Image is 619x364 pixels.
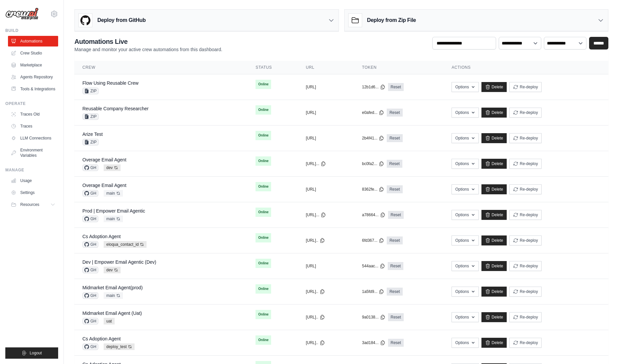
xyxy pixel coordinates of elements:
[509,261,542,271] button: Re-deploy
[256,156,271,166] span: Online
[256,310,271,319] span: Online
[452,338,478,348] button: Options
[248,61,298,74] th: Status
[256,259,271,268] span: Online
[388,83,404,91] a: Reset
[256,208,271,217] span: Online
[8,60,58,70] a: Marketplace
[82,157,126,162] a: Overage Email Agent
[387,288,402,296] a: Reset
[509,235,542,245] button: Re-deploy
[8,84,58,94] a: Tools & Integrations
[444,61,608,74] th: Actions
[79,14,92,27] img: GitHub Logo
[104,216,123,222] span: main
[362,187,384,192] button: 8362fe...
[362,340,385,345] button: 3ad184...
[256,80,271,89] span: Online
[5,167,58,173] div: Manage
[354,61,444,74] th: Token
[256,182,271,191] span: Online
[104,164,121,171] span: dev
[82,285,143,290] a: Midmarket Email Agent(prod)
[481,338,507,348] a: Delete
[481,184,507,194] a: Delete
[509,133,542,143] button: Re-deploy
[256,335,271,345] span: Online
[82,208,145,214] a: Prod | Empower Email Agentic
[8,145,58,161] a: Environment Variables
[82,183,126,188] a: Overage Email Agent
[388,262,403,270] a: Reset
[8,48,58,58] a: Crew Studio
[5,101,58,106] div: Operate
[74,61,248,74] th: Crew
[481,235,507,245] a: Delete
[5,347,58,359] button: Logout
[82,336,121,341] a: Cs Adoption Agent
[452,210,478,220] button: Options
[104,292,123,299] span: main
[82,292,98,299] span: GH
[388,313,404,321] a: Reset
[82,164,98,171] span: GH
[362,110,384,115] button: e0afed...
[104,343,135,350] span: deploy_test
[387,185,402,193] a: Reset
[298,61,354,74] th: URL
[8,36,58,46] a: Automations
[8,72,58,82] a: Agents Repository
[452,159,478,169] button: Options
[387,109,402,117] a: Reset
[256,105,271,115] span: Online
[452,133,478,143] button: Options
[82,267,98,273] span: GH
[387,134,402,142] a: Reset
[387,160,402,168] a: Reset
[387,236,402,244] a: Reset
[82,113,99,120] span: ZIP
[367,16,416,24] h3: Deploy from Zip File
[82,311,142,316] a: Midmarket Email Agent (Uat)
[5,28,58,33] div: Build
[509,108,542,118] button: Re-deploy
[82,241,98,248] span: GH
[30,350,42,356] span: Logout
[481,108,507,118] a: Delete
[509,82,542,92] button: Re-deploy
[97,16,146,24] h3: Deploy from GitHub
[481,261,507,271] a: Delete
[8,175,58,186] a: Usage
[82,234,121,239] a: Cs Adoption Agent
[388,211,404,219] a: Reset
[452,312,478,322] button: Options
[256,233,271,242] span: Online
[82,106,149,111] a: Reusable Company Researcher
[481,133,507,143] a: Delete
[82,132,103,137] a: Arize Test
[362,315,385,320] button: 9a0138...
[82,259,156,265] a: Dev | Empower Email Agentic (Dev)
[362,238,384,243] button: 6fd367...
[362,263,385,269] button: 544aac...
[256,131,271,140] span: Online
[104,190,123,197] span: main
[509,287,542,297] button: Re-deploy
[481,210,507,220] a: Delete
[481,82,507,92] a: Delete
[74,46,222,53] p: Manage and monitor your active crew automations from this dashboard.
[509,312,542,322] button: Re-deploy
[481,287,507,297] a: Delete
[362,136,384,141] button: 2b4f41...
[388,339,404,347] a: Reset
[82,190,98,197] span: GH
[481,312,507,322] a: Delete
[8,109,58,120] a: Traces Old
[5,8,39,20] img: Logo
[8,121,58,132] a: Traces
[82,318,98,324] span: GH
[452,235,478,245] button: Options
[20,202,39,207] span: Resources
[362,289,384,294] button: 1a5fd9...
[256,284,271,294] span: Online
